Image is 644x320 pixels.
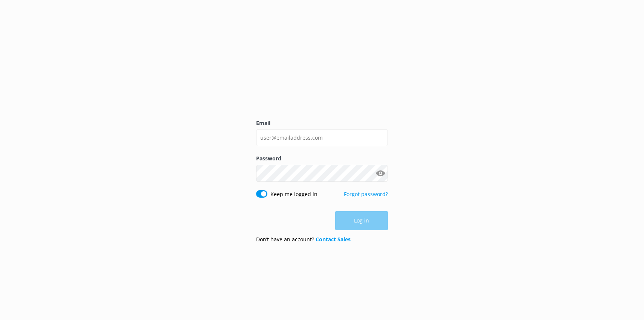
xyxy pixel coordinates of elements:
label: Email [256,119,388,127]
p: Don’t have an account? [256,235,351,244]
label: Password [256,154,388,163]
a: Forgot password? [344,190,388,198]
label: Keep me logged in [270,190,317,198]
input: user@emailaddress.com [256,129,388,146]
a: Contact Sales [316,236,351,243]
button: Show password [373,166,388,181]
